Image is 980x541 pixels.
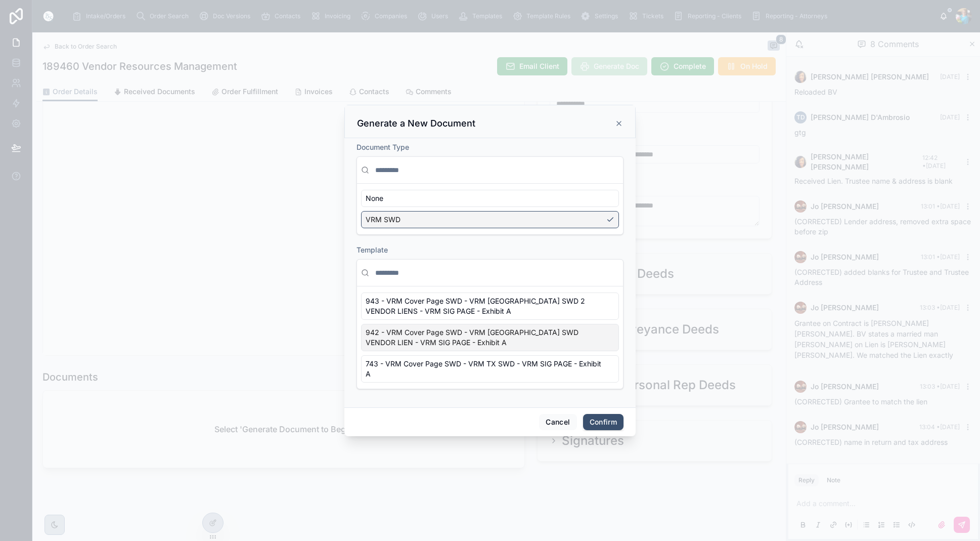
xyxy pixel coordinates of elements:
[357,245,388,254] span: Template
[357,143,409,151] span: Document Type
[366,327,602,348] span: 942 - VRM Cover Page SWD - VRM [GEOGRAPHIC_DATA] SWD VENDOR LIEN - VRM SIG PAGE - Exhibit A
[357,184,623,234] div: Suggestions
[539,414,576,430] button: Cancel
[357,117,475,130] h3: Generate a New Document
[366,215,400,225] span: VRM SWD
[361,190,619,207] div: None
[357,286,623,389] div: Suggestions
[366,296,602,316] span: 943 - VRM Cover Page SWD - VRM [GEOGRAPHIC_DATA] SWD 2 VENDOR LIENS - VRM SIG PAGE - Exhibit A
[366,359,602,379] span: 743 - VRM Cover Page SWD - VRM TX SWD - VRM SIG PAGE - Exhibit A
[583,414,623,430] button: Confirm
